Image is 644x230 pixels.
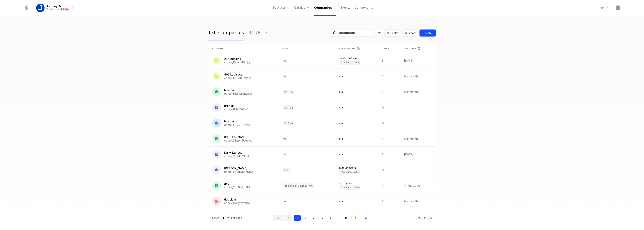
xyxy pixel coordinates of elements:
[420,29,436,37] button: Create
[384,29,401,37] button: Display
[361,215,371,221] button: Go to last page
[46,8,59,11] div: Production
[416,216,427,219] span: 1 to 10 of
[319,215,326,221] button: Go to page 4
[390,31,399,35] span: Display
[212,216,219,220] span: Show
[310,215,318,221] button: Go to page 3
[284,215,293,221] button: Go to previous page
[404,47,416,50] span: Last seen
[208,25,244,41] a: 136 Companies
[294,215,301,221] button: Go to page 1
[335,215,341,221] span: ...
[402,29,418,37] button: Export
[273,215,371,221] div: Page navigation
[36,4,45,12] img: JourneyTMS
[37,4,75,12] button: Select environment
[606,6,610,10] a: Settings
[60,8,69,11] span: Prod
[273,215,283,221] button: Go to first page
[342,215,350,221] button: Go to page 14
[424,31,432,35] div: Create
[248,25,269,41] a: 31 Users
[46,5,63,8] span: JourneyTMS
[327,215,334,221] button: Go to page 5
[376,30,383,36] button: Filter options
[616,5,620,10] button: Open user button
[600,6,604,10] a: Integrations
[378,44,400,53] th: Users
[416,216,432,219] span: 136
[208,44,278,53] th: Company
[208,215,436,221] div: Table pagination
[278,44,335,53] th: Plan
[231,216,242,220] span: per page
[302,215,309,221] button: Go to page 2
[220,216,230,220] select: Select page size
[408,31,416,35] span: Export
[616,5,620,10] img: Walker Probasco
[351,215,360,221] button: Go to next page
[339,47,355,50] span: Subscription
